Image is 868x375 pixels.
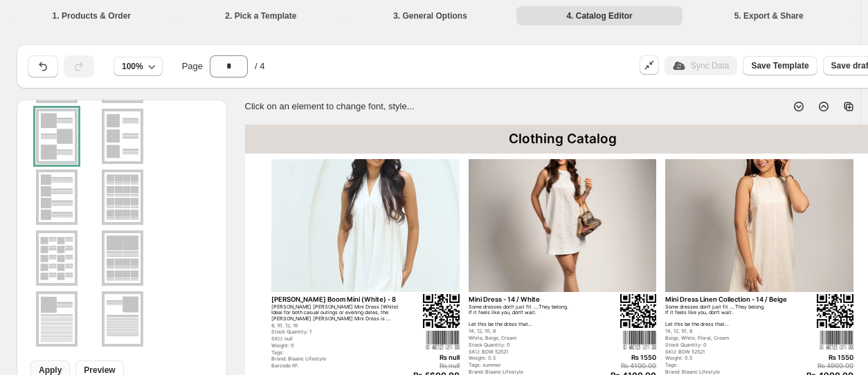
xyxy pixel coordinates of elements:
[105,233,141,283] img: g2x1_4x2v1
[665,363,795,369] div: Tags:
[469,159,657,293] img: primaryImage
[271,343,401,349] div: Weight: 0
[39,172,75,222] img: g1x4v1
[665,356,795,362] div: Weight: 0.5
[271,336,401,342] div: SKU: null
[623,330,656,349] img: barcode
[114,57,163,76] button: 100%
[469,304,598,328] div: Some dresses don’t just fit ....They belong. If it feels like you, don’t wait. Let this be the dr...
[392,362,460,369] div: ₨ null
[817,294,853,329] img: qrcode
[665,159,853,293] img: primaryImage
[665,329,795,335] div: 14, 12, 10, 8
[589,362,656,369] div: ₨ 4100.00
[469,342,598,349] div: Stock Quantity: 0
[469,295,598,303] div: Mini Dress - 14 / White
[751,60,808,71] span: Save Template
[426,330,459,349] img: barcode
[105,172,141,222] img: g4x4v1
[786,362,853,369] div: ₨ 4900.00
[271,329,401,336] div: Stock Quantity: 1
[665,295,795,303] div: Mini Dress Linen Collection - 14 / Beige
[820,330,853,349] img: barcode
[469,363,598,369] div: Tags: summer
[665,304,795,328] div: Some dresses don’t just fit ....They belong. If it feels like you, don’t wait. Let this be the dr...
[620,294,657,329] img: qrcode
[122,61,143,72] span: 100%
[665,349,795,356] div: SKU: BDW 52521
[743,56,817,75] button: Save Template
[469,356,598,362] div: Weight: 0.5
[271,356,401,363] div: Brand: Blaanc Lifestyle
[255,60,264,73] span: / 4
[271,304,401,322] div: [PERSON_NAME] [PERSON_NAME] Mini Dress (White) Ideal for both casual outings or evening dates, th...
[469,336,598,342] div: White, Beige, Cream
[39,233,75,283] img: g2x5v1
[105,111,141,161] img: g1x3v3
[271,363,401,369] div: Barcode №:
[245,100,415,113] p: Click on an element to change font, style...
[182,60,203,73] span: Page
[271,350,401,356] div: Tags:
[105,294,141,344] img: g1x1v3
[469,349,598,356] div: SKU: BDW 52521
[271,323,401,329] div: 8, 10, 12, 16
[271,159,460,293] img: primaryImage
[423,294,460,329] img: qrcode
[392,354,460,361] div: ₨ null
[665,336,795,342] div: Beige, White, Floral, Cream
[271,295,401,303] div: [PERSON_NAME] Boom Mini (White) - 8
[469,329,598,335] div: 14, 12, 10, 8
[39,294,75,344] img: g1x1v2
[665,342,795,349] div: Stock Quantity: 0
[589,354,656,361] div: ₨ 1550
[786,354,853,361] div: ₨ 1550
